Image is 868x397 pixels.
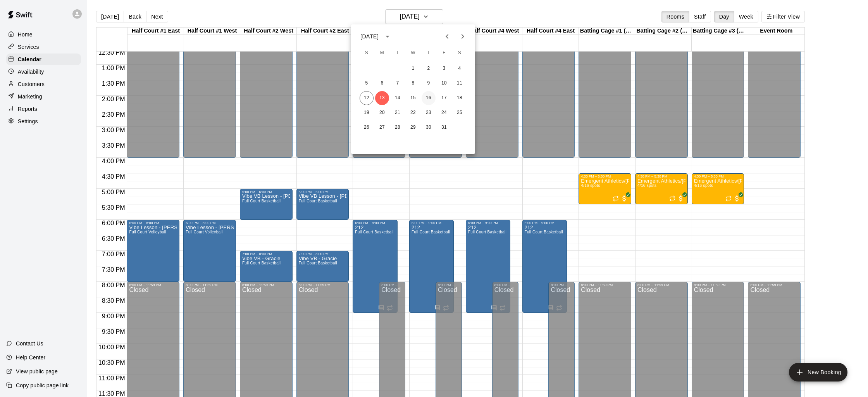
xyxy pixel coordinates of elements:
button: 5 [360,76,374,90]
button: 20 [375,106,389,120]
button: 22 [406,106,420,120]
button: 25 [453,106,467,120]
button: 24 [437,106,451,120]
span: Thursday [422,45,436,61]
button: Previous month [439,29,455,44]
button: 13 [375,91,389,105]
button: 12 [360,91,374,105]
span: Saturday [453,45,467,61]
button: 31 [437,121,451,135]
button: 3 [437,62,451,76]
button: 28 [391,121,405,135]
span: Friday [437,45,451,61]
button: 16 [422,91,436,105]
button: 18 [453,91,467,105]
button: calendar view is open, switch to year view [381,30,394,43]
div: [DATE] [360,33,379,41]
button: 27 [375,121,389,135]
button: 10 [437,76,451,90]
button: 17 [437,91,451,105]
button: 30 [422,121,436,135]
button: 9 [422,76,436,90]
span: Tuesday [391,45,405,61]
button: 7 [391,76,405,90]
button: 8 [406,76,420,90]
button: 19 [360,106,374,120]
button: 2 [422,62,436,76]
button: 26 [360,121,374,135]
button: 29 [406,121,420,135]
button: 11 [453,76,467,90]
button: 4 [453,62,467,76]
button: 6 [375,76,389,90]
button: 23 [422,106,436,120]
span: Monday [375,45,389,61]
button: 21 [391,106,405,120]
button: 1 [406,62,420,76]
span: Sunday [360,45,374,61]
span: Wednesday [406,45,420,61]
button: 15 [406,91,420,105]
button: Next month [455,29,470,44]
button: 14 [391,91,405,105]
